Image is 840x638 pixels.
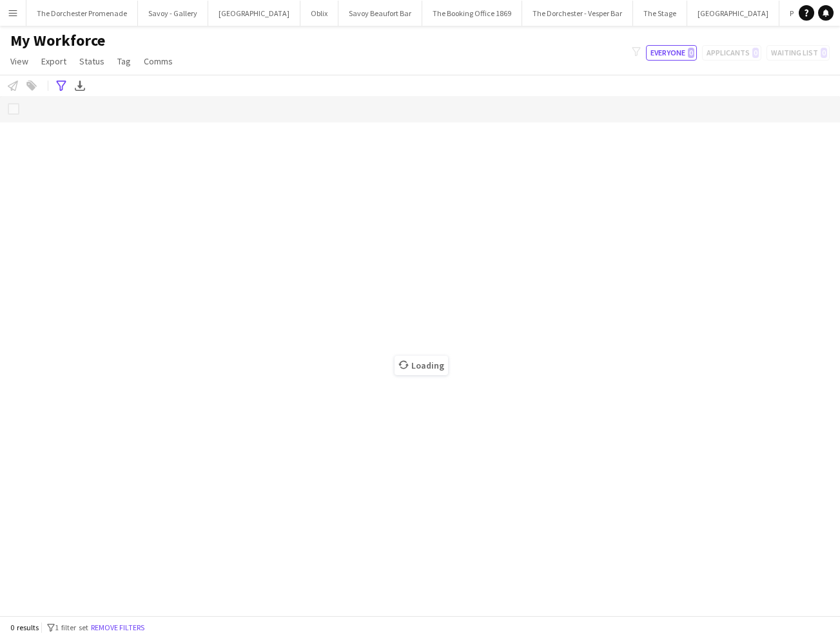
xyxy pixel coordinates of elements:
button: Oblix [300,1,338,26]
span: 0 [688,48,694,58]
button: The Dorchester Promenade [26,1,138,26]
app-action-btn: Export XLSX [72,78,88,93]
span: Status [79,55,104,67]
a: Comms [139,53,178,70]
a: Status [74,53,110,70]
button: Savoy Beaufort Bar [338,1,422,26]
span: My Workforce [10,31,105,50]
button: Remove filters [88,621,147,635]
a: Tag [112,53,136,70]
span: Tag [117,55,131,67]
button: Everyone0 [646,45,697,61]
span: Comms [144,55,173,67]
span: View [10,55,28,67]
button: The Stage [633,1,687,26]
span: Export [41,55,66,67]
a: Export [36,53,72,70]
span: Loading [395,356,448,375]
button: The Dorchester - Vesper Bar [522,1,633,26]
button: The Booking Office 1869 [422,1,522,26]
button: [GEOGRAPHIC_DATA] [687,1,779,26]
app-action-btn: Advanced filters [54,78,69,93]
button: Savoy - Gallery [138,1,208,26]
button: [GEOGRAPHIC_DATA] [208,1,300,26]
a: View [5,53,34,70]
span: 1 filter set [55,623,88,632]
